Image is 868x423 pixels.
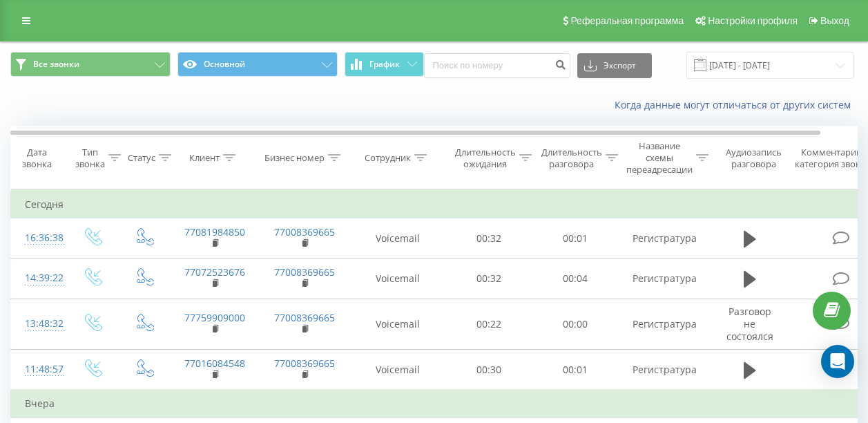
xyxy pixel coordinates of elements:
[274,225,335,238] a: 77008369665
[446,299,532,350] td: 00:22
[177,52,338,77] button: Основной
[274,311,335,324] a: 77008369665
[626,140,693,176] div: Название схемы переадресации
[274,265,335,279] a: 77008369665
[369,59,400,69] span: График
[619,258,708,299] td: Регистратура
[541,147,602,170] div: Длительность разговора
[75,147,105,170] div: Тип звонка
[365,152,411,164] div: Сотрудник
[577,53,652,78] button: Экспорт
[25,265,52,292] div: 14:39:22
[33,59,79,70] span: Все звонки
[821,345,854,378] div: Open Intercom Messenger
[619,218,708,258] td: Регистратура
[25,310,52,337] div: 13:48:32
[184,265,245,279] a: 77072523676
[25,356,52,383] div: 11:48:57
[532,299,619,350] td: 00:00
[619,350,708,391] td: Регистратура
[726,305,773,343] span: Разговор не состоялся
[264,152,325,164] div: Бизнес номер
[446,218,532,258] td: 00:32
[184,357,245,370] a: 77016084548
[10,52,171,77] button: Все звонки
[189,152,220,164] div: Клиент
[532,258,619,299] td: 00:04
[345,52,424,77] button: График
[11,147,62,170] div: Дата звонка
[349,299,446,350] td: Voicemail
[820,15,849,26] span: Выход
[446,258,532,299] td: 00:32
[720,147,787,170] div: Аудиозапись разговора
[446,350,532,391] td: 00:30
[619,299,708,350] td: Регистратура
[455,147,516,170] div: Длительность ожидания
[424,53,570,78] input: Поиск по номеру
[532,350,619,391] td: 00:01
[570,15,684,26] span: Реферальная программа
[274,357,335,370] a: 77008369665
[349,350,446,391] td: Voicemail
[708,15,798,26] span: Настройки профиля
[25,225,52,252] div: 16:36:38
[349,258,446,299] td: Voicemail
[184,311,245,324] a: 77759909000
[128,152,155,164] div: Статус
[532,218,619,258] td: 00:01
[184,225,245,238] a: 77081984850
[349,218,446,258] td: Voicemail
[615,98,858,111] a: Когда данные могут отличаться от других систем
